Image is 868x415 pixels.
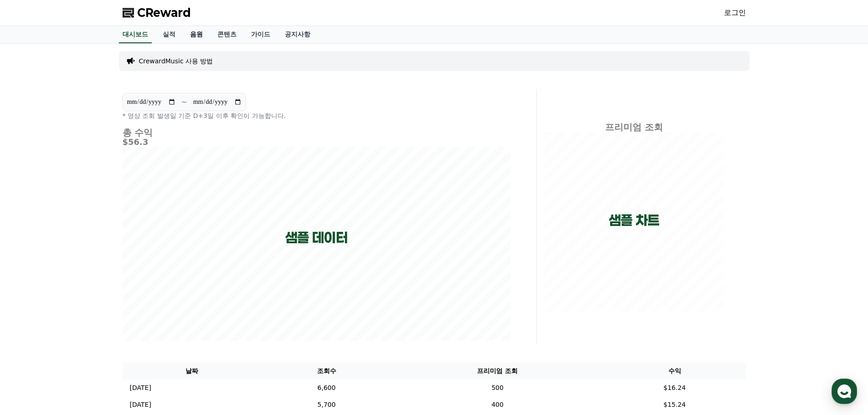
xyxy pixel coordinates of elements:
a: 로그인 [724,7,746,18]
span: 설정 [141,302,152,310]
span: 대화 [83,303,94,310]
span: CReward [137,5,191,20]
a: 공지사항 [277,26,318,43]
a: CReward [123,5,191,20]
p: 샘플 데이터 [285,230,348,246]
h5: $56.3 [123,138,511,147]
td: 500 [391,379,603,396]
a: 음원 [183,26,210,43]
span: 홈 [29,302,34,310]
p: * 영상 조회 발생일 기준 D+3일 이후 확인이 가능합니다. [123,111,511,120]
th: 조회수 [262,363,391,379]
a: 설정 [118,289,175,312]
a: 콘텐츠 [210,26,244,43]
p: [DATE] [130,400,151,410]
h4: 프리미엄 조회 [544,122,724,132]
a: CrewardMusic 사용 방법 [139,56,213,66]
a: 실적 [155,26,183,43]
p: 샘플 차트 [609,212,659,229]
th: 날짜 [123,363,262,379]
a: 대화 [60,289,118,312]
td: $16.24 [604,379,746,396]
td: 400 [391,396,603,413]
td: $15.24 [604,396,746,413]
a: 홈 [3,289,60,312]
p: ~ [181,97,187,108]
th: 수익 [604,363,746,379]
h4: 총 수익 [123,128,511,138]
th: 프리미엄 조회 [391,363,603,379]
td: 5,700 [262,396,391,413]
a: 대시보드 [119,26,152,43]
p: [DATE] [130,383,151,393]
td: 6,600 [262,379,391,396]
a: 가이드 [244,26,277,43]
